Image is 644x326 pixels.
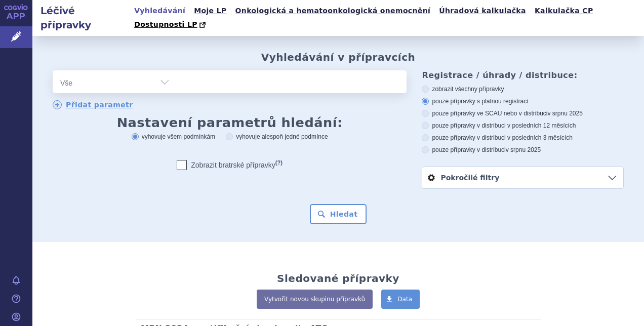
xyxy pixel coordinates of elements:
[131,18,211,32] a: Dostupnosti LP
[32,4,131,32] h2: Léčivé přípravky
[310,204,367,224] button: Hledat
[422,85,624,93] label: zobrazit všechny přípravky
[53,118,407,128] h3: Nastavení parametrů hledání:
[422,167,623,188] a: Pokročilé filtry
[191,4,229,18] a: Moje LP
[397,296,412,303] span: Data
[257,290,373,309] a: Vytvořit novou skupinu přípravků
[132,133,215,141] label: vyhovuje všem podmínkám
[275,159,283,166] abbr: (?)
[436,4,529,18] a: Úhradová kalkulačka
[134,20,197,28] span: Dostupnosti LP
[422,121,624,130] label: pouze přípravky v distribuci v posledních 12 měsících
[131,4,188,18] a: Vyhledávání
[422,134,624,142] label: pouze přípravky v distribuci v posledních 3 měsících
[232,4,434,18] a: Onkologická a hematoonkologická onemocnění
[226,133,328,141] label: vyhovuje alespoň jedné podmínce
[547,110,582,117] span: v srpnu 2025
[177,160,283,170] label: Zobrazit bratrské přípravky
[422,109,624,117] label: pouze přípravky ve SCAU nebo v distribuci
[422,70,624,80] h3: Registrace / úhrady / distribuce:
[422,146,624,154] label: pouze přípravky v distribuci
[261,51,416,63] h2: Vyhledávání v přípravcích
[53,100,133,109] a: Přidat parametr
[381,290,420,309] a: Data
[506,146,541,153] span: v srpnu 2025
[277,272,399,284] h2: Sledované přípravky
[422,97,624,105] label: pouze přípravky s platnou registrací
[532,4,596,18] a: Kalkulačka CP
